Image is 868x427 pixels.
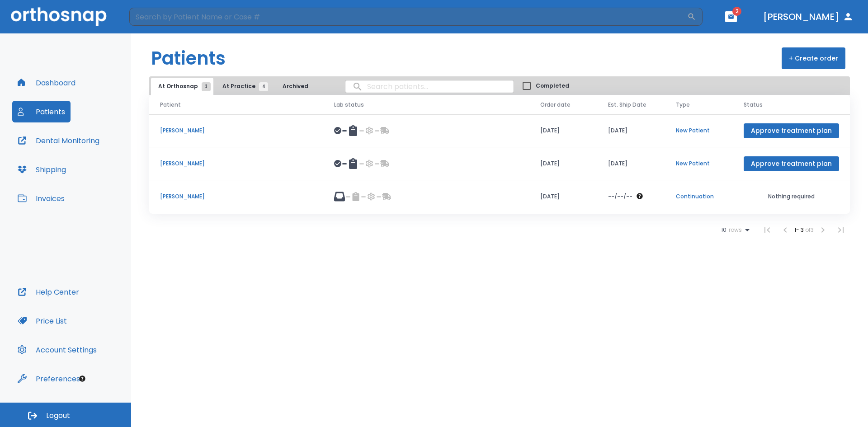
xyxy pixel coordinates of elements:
button: [PERSON_NAME] [759,9,857,25]
span: 4 [259,82,268,91]
button: Invoices [12,188,70,209]
button: Approve treatment plan [744,123,839,138]
span: Type [676,101,690,109]
p: New Patient [676,160,722,168]
span: 2 [732,7,741,16]
td: [DATE] [529,180,597,213]
p: Nothing required [744,192,839,201]
span: At Practice [222,82,264,90]
span: rows [726,227,742,233]
h1: Patients [151,45,226,72]
span: Lab status [334,101,364,109]
button: Help Center [12,281,85,303]
p: New Patient [676,127,722,135]
span: Order date [540,101,571,109]
td: [DATE] [529,147,597,180]
span: 3 [202,82,211,91]
button: Shipping [12,159,71,180]
button: Approve treatment plan [744,156,839,171]
span: Status [744,101,763,109]
span: 10 [721,227,726,233]
span: Patient [160,101,181,109]
button: + Create order [782,47,845,69]
span: of 3 [805,226,814,234]
p: [PERSON_NAME] [160,160,312,168]
button: Archived [273,78,318,95]
input: Search by Patient Name or Case # [129,8,687,26]
span: Completed [536,82,569,90]
div: tabs [151,78,320,95]
input: search [345,78,514,95]
button: Preferences [12,368,85,389]
span: At Orthosnap [158,82,206,90]
p: [PERSON_NAME] [160,192,312,201]
span: Logout [46,411,70,421]
div: Tooltip anchor [78,375,86,383]
button: Patients [12,101,71,122]
span: 1 - 3 [794,226,805,234]
button: Price List [12,310,72,332]
p: --/--/-- [608,192,632,201]
p: Continuation [676,192,722,201]
button: Dental Monitoring [12,130,105,151]
button: Account Settings [12,339,102,361]
td: [DATE] [529,114,597,147]
td: [DATE] [597,147,665,180]
button: Dashboard [12,72,81,94]
img: Orthosnap [11,7,107,26]
div: The date will be available after approving treatment plan [608,192,654,201]
td: [DATE] [597,114,665,147]
p: [PERSON_NAME] [160,127,312,135]
span: Est. Ship Date [608,101,646,109]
